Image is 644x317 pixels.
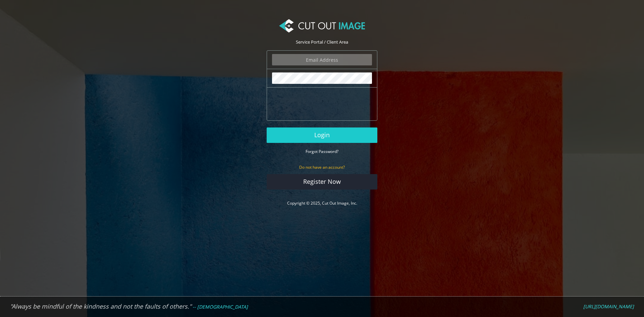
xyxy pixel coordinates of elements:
[583,304,634,310] a: [URL][DOMAIN_NAME]
[10,302,192,310] em: "Always be mindful of the kindness and not the faults of others."
[299,164,345,170] small: Do not have an account?
[279,19,365,33] img: Cut Out Image
[296,39,348,45] span: Service Portal / Client Area
[306,148,338,154] a: Forgot Password?
[267,127,377,143] button: Login
[272,91,374,117] iframe: reCAPTCHA
[287,200,357,206] a: Copyright © 2025, Cut Out Image, Inc.
[583,303,634,310] em: [URL][DOMAIN_NAME]
[272,54,372,65] input: Email Address
[193,304,248,310] em: -- [DEMOGRAPHIC_DATA]
[306,149,338,154] small: Forgot Password?
[267,174,377,190] a: Register Now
